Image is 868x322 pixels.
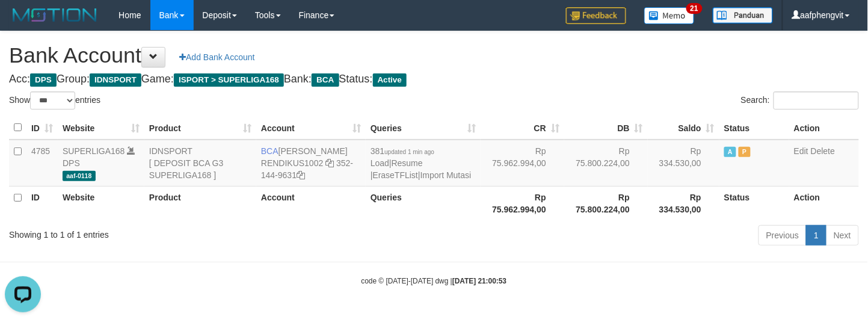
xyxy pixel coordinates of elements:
a: Copy RENDIKUS1002 to clipboard [325,158,334,168]
img: Button%20Memo.svg [644,7,695,24]
th: Queries: activate to sort column ascending [366,116,481,140]
th: Product: activate to sort column ascending [144,116,256,140]
span: IDNSPORT [90,73,141,87]
span: 381 [371,146,434,156]
a: Edit [794,146,808,156]
a: RENDIKUS1002 [261,158,324,168]
a: SUPERLIGA168 [63,146,125,156]
td: Rp 75.962.994,00 [481,140,564,187]
a: Resume [392,158,423,168]
td: Rp 75.800.224,00 [564,140,648,187]
a: Import Mutasi [420,170,472,180]
a: Next [826,225,859,246]
span: BCA [261,146,279,156]
th: Status [719,116,789,140]
span: Active [373,73,407,87]
th: Account: activate to sort column ascending [256,116,366,140]
th: Rp 334.530,00 [648,186,719,220]
th: CR: activate to sort column ascending [481,116,564,140]
span: DPS [30,73,57,87]
a: EraseTFList [373,170,418,180]
td: DPS [58,140,144,187]
th: Product [144,186,256,220]
label: Show entries [9,91,100,110]
th: Queries [366,186,481,220]
span: ISPORT > SUPERLIGA168 [174,73,284,87]
td: 4785 [26,140,58,187]
th: Rp 75.800.224,00 [564,186,648,220]
th: Saldo: activate to sort column ascending [648,116,719,140]
span: 21 [686,3,703,14]
span: Paused [739,147,751,157]
button: Open LiveChat chat widget [5,5,41,41]
select: Showentries [30,91,75,110]
th: Action [789,116,859,140]
a: Delete [811,146,835,156]
span: BCA [312,73,339,87]
th: ID: activate to sort column ascending [26,116,58,140]
strong: [DATE] 21:00:53 [452,277,506,285]
span: | | | [371,146,472,180]
h4: Acc: Group: Game: Bank: Status: [9,73,859,85]
div: Showing 1 to 1 of 1 entries [9,224,352,241]
a: 1 [806,225,826,246]
a: Copy 3521449631 to clipboard [297,170,305,180]
a: Add Bank Account [171,47,262,67]
td: IDNSPORT [ DEPOSIT BCA G3 SUPERLIGA168 ] [144,140,256,187]
th: Rp 75.962.994,00 [481,186,564,220]
a: Previous [759,225,807,246]
th: Status [719,186,789,220]
label: Search: [741,91,859,110]
a: Load [371,158,389,168]
small: code © [DATE]-[DATE] dwg | [362,277,507,285]
img: Feedback.jpg [566,7,626,24]
td: [PERSON_NAME] 352-144-9631 [256,140,366,187]
th: Action [789,186,859,220]
input: Search: [774,91,859,110]
th: ID [26,186,58,220]
th: DB: activate to sort column ascending [564,116,648,140]
h1: Bank Account [9,43,859,67]
th: Website: activate to sort column ascending [58,116,144,140]
img: MOTION_logo.png [9,6,100,24]
th: Website [58,186,144,220]
th: Account [256,186,366,220]
img: panduan.png [713,7,773,23]
span: Active [724,147,736,157]
span: aaf-0118 [63,171,96,181]
span: updated 1 min ago [384,149,434,155]
td: Rp 334.530,00 [648,140,719,187]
